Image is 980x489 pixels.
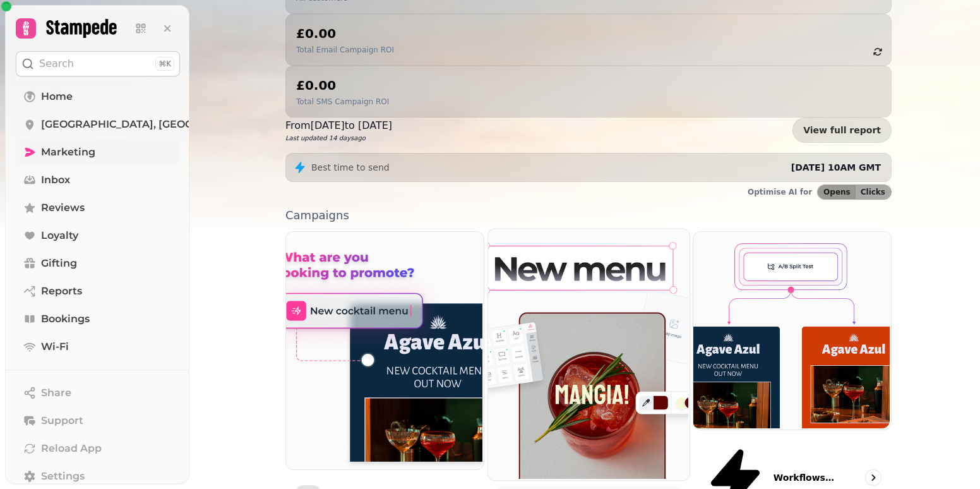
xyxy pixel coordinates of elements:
img: Email [486,227,688,479]
p: Search [39,56,74,71]
span: Wi-Fi [41,339,69,354]
span: Opens [823,188,851,196]
span: Settings [41,469,85,484]
span: Loyalty [41,228,78,243]
a: Settings [16,464,180,489]
span: Inbox [41,172,70,188]
a: Gifting [16,251,180,276]
a: Reports [16,279,180,304]
span: Marketing [41,145,95,160]
button: Opens [818,185,856,199]
p: Optimise AI for [748,187,812,197]
p: Total SMS Campaign ROI [296,97,389,107]
a: View full report [792,118,892,143]
p: Workflows (coming soon) [774,471,837,484]
button: Reload App [16,436,180,461]
div: ⌘K [155,57,174,71]
a: Marketing [16,140,180,165]
button: Clicks [856,185,891,199]
a: Inbox [16,167,180,193]
span: Gifting [41,256,77,271]
p: Last updated 14 days ago [285,133,392,143]
h2: £0.00 [296,76,389,94]
span: [GEOGRAPHIC_DATA], [GEOGRAPHIC_DATA] [41,117,271,132]
button: Share [16,380,180,406]
span: Reload App [41,441,102,456]
a: Bookings [16,306,180,332]
span: Bookings [41,311,90,327]
span: Support [41,413,83,428]
a: [GEOGRAPHIC_DATA], [GEOGRAPHIC_DATA] [16,112,180,137]
span: Clicks [861,188,885,196]
a: Loyalty [16,223,180,248]
button: Support [16,408,180,433]
span: Share [41,385,71,401]
a: Home [16,84,180,109]
img: Quick Campaign [285,231,482,468]
h2: £0.00 [296,25,394,42]
p: From [DATE] to [DATE] [285,118,392,133]
span: Reports [41,284,82,299]
p: Campaigns [285,210,892,221]
span: [DATE] 10AM GMT [791,162,881,172]
span: Reviews [41,200,85,215]
img: Workflows (coming soon) [692,231,890,428]
p: Best time to send [311,161,390,174]
svg: go to [867,471,880,484]
button: Search⌘K [16,51,180,76]
button: refresh [867,41,888,63]
a: Wi-Fi [16,334,180,359]
span: Home [41,89,73,104]
a: Reviews [16,195,180,220]
p: Total Email Campaign ROI [296,45,394,55]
